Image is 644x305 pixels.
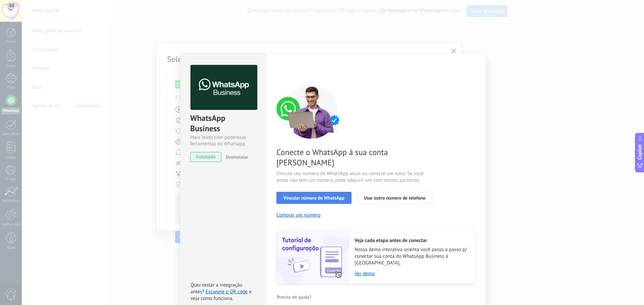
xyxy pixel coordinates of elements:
span: Usar outro número de telefone [364,196,426,200]
a: Ver demo [355,271,469,277]
img: logo_main.png [191,65,257,110]
h2: Veja cada etapa antes de conectar [355,237,469,244]
button: Vincular número do WhatsApp [276,192,352,204]
span: Conecte o WhatsApp à sua conta [PERSON_NAME] [276,147,436,168]
button: Precisa de ajuda? [276,292,312,302]
button: Comprar um número [276,212,321,218]
span: Nossa demo interativa orienta você passo a passo p/ conectar sua conta do WhatsApp Business à [GE... [355,246,469,266]
img: connect number [276,85,347,139]
button: Desinstalar [223,152,248,162]
div: Mais leads com poderosas ferramentas do Whatsapp [190,134,256,147]
button: Usar outro número de telefone [357,192,433,204]
span: e veja como funciona. [191,289,252,302]
span: Vincule seu número de WhatsApp atual ou conecte um novo. Se você ainda não tem um número, pode ad... [276,170,436,184]
span: instalado [191,152,221,162]
span: Quer testar a integração antes? [191,282,242,295]
span: Copilot [637,144,643,160]
div: WhatsApp Business [190,113,256,134]
span: Vincular número do WhatsApp [283,196,344,200]
span: Precisa de ajuda? [277,295,311,299]
a: Escaneie o QR code [206,289,248,295]
span: Desinstalar [226,154,248,160]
